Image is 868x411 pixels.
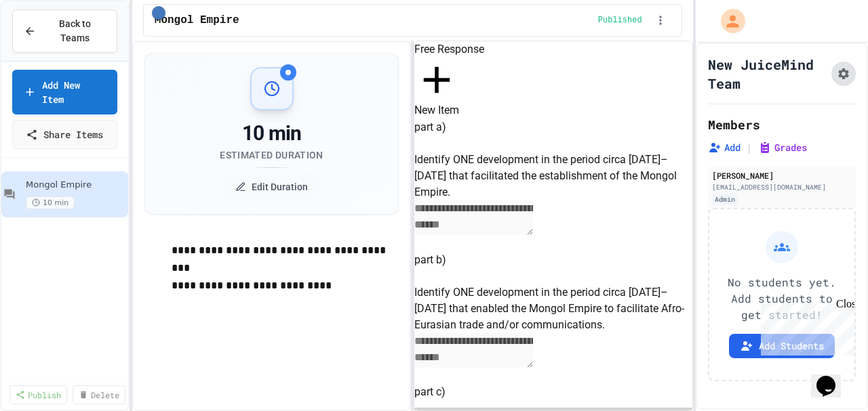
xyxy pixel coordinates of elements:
[712,182,852,192] div: [EMAIL_ADDRESS][DOMAIN_NAME]
[707,5,749,37] div: My Account
[155,12,239,28] span: Mongol Empire
[414,119,692,135] h6: part a)
[73,385,125,404] a: Delete
[746,139,753,156] span: |
[26,196,75,209] span: 10 min
[26,179,125,191] span: Mongol Empire
[12,70,117,114] a: Add New Item
[708,115,760,134] h2: Members
[729,334,835,358] button: Add Students
[9,385,67,404] a: Publish
[755,298,854,355] iframe: chat widget
[220,121,323,146] div: 10 min
[712,169,852,181] div: [PERSON_NAME]
[220,148,323,162] div: Estimated Duration
[44,17,106,45] span: Back to Teams
[414,284,692,333] p: Identify ONE development in the period circa [DATE]–[DATE] that enabled the Mongol Empire to faci...
[708,55,826,93] h1: New JuiceMind Team
[12,120,117,149] a: Share Items
[708,141,741,154] button: Add
[831,62,856,86] button: Assignment Settings
[712,194,738,205] div: Admin
[811,357,854,397] iframe: chat widget
[598,15,648,26] div: Content is published and visible to students
[758,141,807,154] button: Grades
[720,274,844,323] p: No students yet. Add students to get started!
[414,58,459,119] button: New Item
[414,152,692,200] p: Identify ONE development in the period circa [DATE]–[DATE] that facilitated the establishment of ...
[414,384,692,400] h6: part c)
[598,15,642,26] span: Published
[5,5,94,86] div: Chat with us now!Close
[414,252,692,268] h6: part b)
[414,41,692,58] h6: Free Response
[222,173,321,200] button: Edit Duration
[12,9,117,53] button: Back to Teams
